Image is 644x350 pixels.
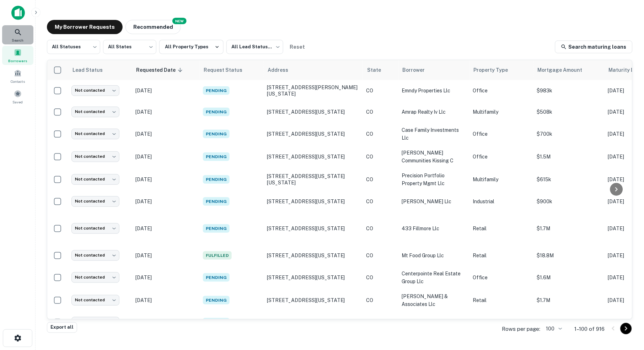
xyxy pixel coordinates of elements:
p: $615k [537,176,601,183]
p: mt food group llc [402,252,466,259]
a: Borrowers [2,46,33,65]
span: Pending [203,224,230,233]
p: [STREET_ADDRESS][US_STATE] [267,297,359,303]
span: Request Status [204,66,252,74]
span: Fulfilled [203,251,232,260]
p: [DATE] [135,198,196,205]
img: capitalize-icon.png [11,6,25,20]
p: CO [366,225,395,232]
span: Pending [203,197,230,206]
div: Not contacted [71,317,119,327]
a: Saved [2,87,33,106]
button: Reset [286,40,309,54]
button: All Property Types [159,40,224,54]
p: [DATE] [135,153,196,161]
p: 1–100 of 916 [575,325,605,333]
p: [STREET_ADDRESS][US_STATE] [267,131,359,137]
p: CO [366,318,395,326]
p: 433 fillmore llc [402,225,466,232]
div: Not contacted [71,174,119,184]
p: [PERSON_NAME] communities kissing c [402,149,466,165]
span: Pending [203,296,230,305]
button: My Borrower Requests [47,20,123,34]
p: $1.5M [537,153,601,161]
span: Pending [203,318,230,327]
th: Borrower [398,60,469,80]
p: CO [366,176,395,183]
p: CO [366,252,395,259]
p: Retail [473,296,530,304]
p: [DATE] [135,87,196,95]
p: [DATE] [135,176,196,183]
p: Multifamily [473,108,530,116]
a: Search maturing loans [555,41,633,53]
span: Pending [203,152,230,161]
p: [DATE] [135,108,196,116]
div: Not contacted [71,223,119,233]
th: Property Type [469,60,533,80]
div: All States [103,38,156,56]
p: $12.5M [537,318,601,326]
p: [PERSON_NAME] llc [402,198,466,205]
p: $983k [537,87,601,95]
span: Mortgage Amount [538,66,592,74]
p: [DATE] [135,130,196,138]
p: CO [366,130,395,138]
button: Recommended [125,20,181,34]
div: All Lead Statuses [226,38,283,56]
th: Mortgage Amount [533,60,605,80]
p: Retail [473,318,530,326]
h6: Maturity Date [609,66,643,74]
p: [STREET_ADDRESS][US_STATE] [267,225,359,232]
p: $1.7M [537,225,601,232]
p: CO [366,108,395,116]
p: [DATE] [135,296,196,304]
p: Retail [473,252,530,259]
p: [DATE] [135,274,196,281]
p: centerpointe real estate group llc [402,270,466,285]
div: Not contacted [71,295,119,305]
span: Pending [203,86,230,95]
span: Pending [203,273,230,282]
span: Pending [203,175,230,184]
p: CO [366,296,395,304]
span: Borrower [403,66,434,74]
th: Lead Status [68,60,132,80]
div: Not contacted [71,250,119,260]
p: [PERSON_NAME] & associates llc [402,292,466,308]
p: [DATE] [135,318,196,326]
p: Retail [473,225,530,232]
th: Request Status [199,60,263,80]
a: Search [2,25,33,44]
span: State [367,66,390,74]
div: Not contacted [71,196,119,206]
button: Export all [47,322,77,333]
span: Address [268,66,297,74]
p: $900k [537,198,601,205]
span: Requested Date [136,66,185,74]
p: CO [366,274,395,281]
p: precision portfolio property mgmt llc [402,172,466,187]
p: $1.6M [537,274,601,281]
p: emndy properties llc [402,87,466,95]
p: Office [473,274,530,281]
button: Go to next page [621,323,632,334]
p: [STREET_ADDRESS][US_STATE] [267,274,359,281]
span: Pending [203,108,230,116]
span: Saved [13,99,23,105]
div: Not contacted [71,85,119,96]
p: $18.8M [537,252,601,259]
p: $700k [537,130,601,138]
span: Borrowers [8,58,27,64]
p: [DATE] [135,252,196,259]
div: Not contacted [71,107,119,117]
div: Not contacted [71,129,119,139]
span: Search [12,37,24,43]
div: Contacts [2,66,33,86]
th: State [363,60,398,80]
span: Lead Status [72,66,112,74]
p: Industrial [473,198,530,205]
p: $508k [537,108,601,116]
